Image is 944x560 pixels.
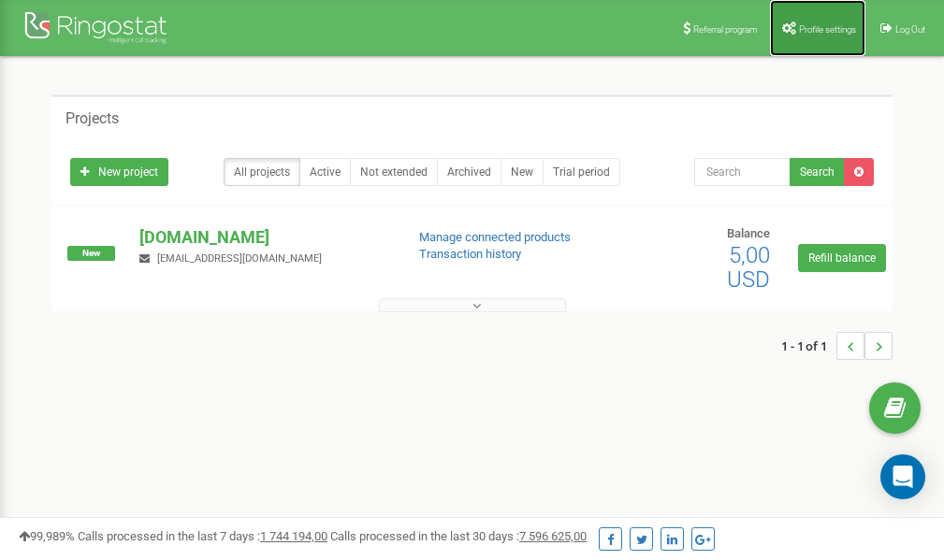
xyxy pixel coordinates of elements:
[139,225,388,250] p: [DOMAIN_NAME]
[350,158,438,186] a: Not extended
[65,110,119,127] h5: Projects
[781,332,836,360] span: 1 - 1 of 1
[419,230,571,244] a: Manage connected products
[694,158,791,186] input: Search
[790,158,845,186] button: Search
[260,529,327,543] u: 1 744 194,00
[67,246,115,261] span: New
[543,158,620,186] a: Trial period
[799,24,856,35] span: Profile settings
[78,529,327,543] span: Calls processed in the last 7 days :
[330,529,587,543] span: Calls processed in the last 30 days :
[19,529,75,543] span: 99,989%
[501,158,544,186] a: New
[224,158,300,186] a: All projects
[437,158,501,186] a: Archived
[895,24,925,35] span: Log Out
[880,454,925,499] div: Open Intercom Messenger
[727,242,770,293] span: 5,00 USD
[419,247,521,261] a: Transaction history
[70,158,168,186] a: New project
[299,158,351,186] a: Active
[798,244,886,272] a: Refill balance
[519,529,587,543] u: 7 596 625,00
[727,226,770,240] span: Balance
[157,252,322,265] span: [EMAIL_ADDRESS][DOMAIN_NAME]
[781,313,893,379] nav: ...
[693,24,758,35] span: Referral program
